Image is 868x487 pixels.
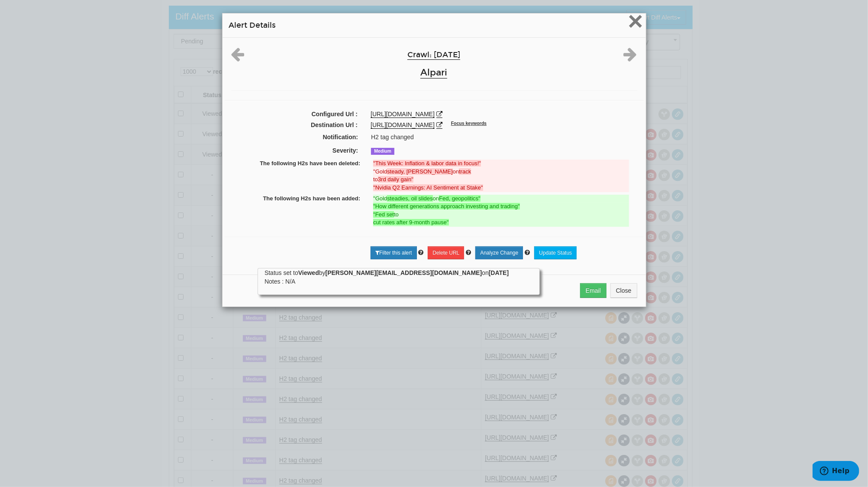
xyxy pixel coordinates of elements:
ins: "Gold on [373,195,629,203]
strong: [DATE] [489,269,509,276]
iframe: Opens a widget where you can find more information [813,461,859,483]
strong: track [459,168,471,175]
strong: "How different generations approach investing and trading" [373,203,520,209]
a: Filter this alert [371,246,416,259]
div: H2 tag changed [365,133,642,141]
strong: Fed, geopolitics" [439,195,481,202]
strong: Viewed [298,269,319,276]
a: Next alert [624,54,637,61]
strong: [PERSON_NAME][EMAIL_ADDRESS][DOMAIN_NAME] [326,269,482,276]
button: Email [580,283,607,298]
ins: to [373,211,629,219]
a: [URL][DOMAIN_NAME] [371,111,435,118]
strong: 3rd daily gain" [378,176,413,183]
label: Configured Url : [225,110,365,118]
strong: steady, [PERSON_NAME] [387,168,452,175]
a: Analyze Change [475,246,523,259]
a: Update Status [534,246,577,259]
a: Crawl: [DATE] [407,50,460,60]
strong: "Nvidia Q2 Earnings: AI Sentiment at Stake" [373,184,483,191]
a: Delete URL [428,246,464,259]
div: Status set to by on Notes : N/A [265,268,533,286]
del: to [373,176,629,184]
strong: cut rates after 9-month pause" [373,219,449,226]
span: Medium [371,148,394,155]
label: Destination Url : [225,121,365,129]
button: Close [610,283,637,298]
label: The following H2s have been deleted: [232,160,367,168]
label: Notification: [226,133,365,141]
strong: "This Week: Inflation & labor data in focus!" [373,160,481,167]
button: Close [628,14,643,31]
label: Severity: [226,146,365,155]
strong: "Fed set [373,211,394,218]
strong: steadies, oil slides [387,195,433,202]
h4: Alert Details [229,20,639,31]
label: The following H2s have been added: [232,195,367,203]
span: × [628,7,643,36]
a: Previous alert [231,54,245,61]
sup: Focus keywords [451,121,487,126]
a: Alpari [420,67,447,78]
del: "Gold on [373,168,629,176]
a: [URL][DOMAIN_NAME] [371,121,435,129]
